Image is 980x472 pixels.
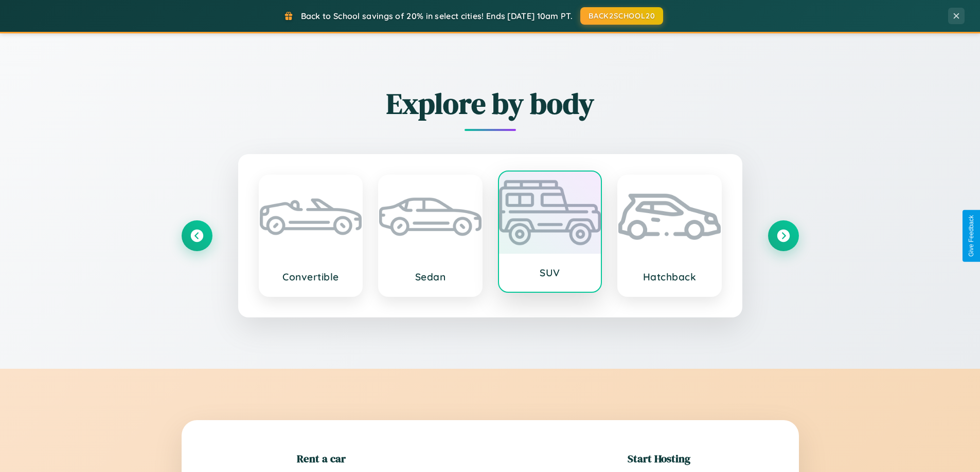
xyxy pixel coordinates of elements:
span: Back to School savings of 20% in select cities! Ends [DATE] 10am PT. [301,11,573,21]
h3: Hatchback [629,271,710,283]
h3: Convertible [270,271,352,283]
h2: Rent a car [297,451,346,466]
h2: Start Hosting [628,451,690,466]
h3: SUV [509,267,591,279]
h3: Sedan [389,271,471,283]
div: Give Feedback [968,215,975,257]
button: BACK2SCHOOL20 [580,7,663,25]
h2: Explore by body [182,84,799,123]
